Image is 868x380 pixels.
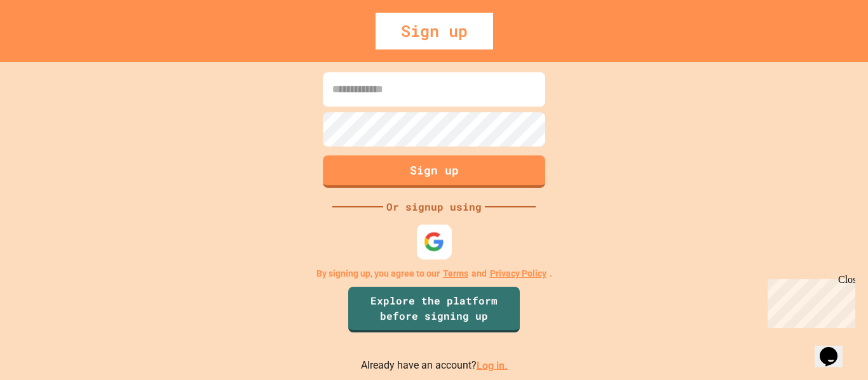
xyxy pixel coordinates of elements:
a: Privacy Policy [490,267,546,280]
p: By signing up, you agree to our and . [316,267,552,280]
a: Explore the platform before signing up [348,287,520,332]
iframe: chat widget [815,329,855,367]
button: Sign up [323,155,545,188]
iframe: chat widget [763,274,855,328]
a: Log in. [477,359,508,371]
div: Sign up [376,13,493,49]
div: Or signup using [383,199,485,214]
a: Terms [443,267,468,280]
p: Already have an account? [361,358,508,374]
div: Chat with us now!Close [5,5,88,81]
img: google-icon.svg [424,231,445,252]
